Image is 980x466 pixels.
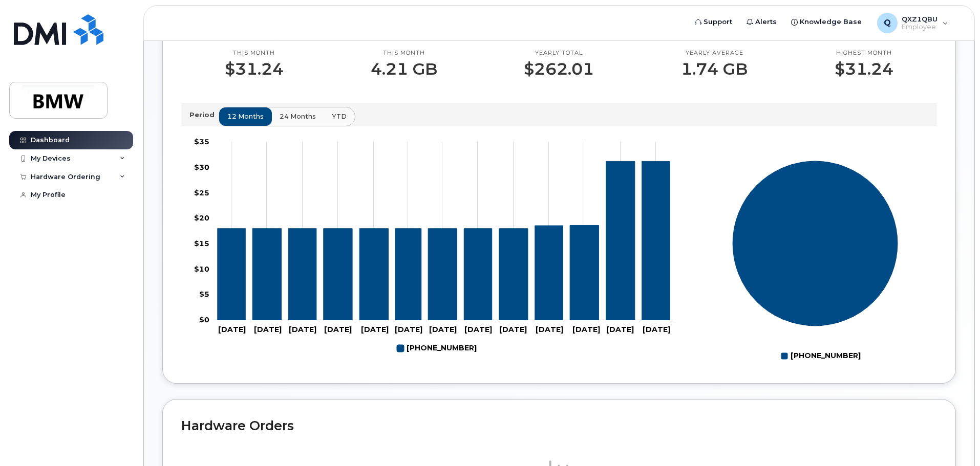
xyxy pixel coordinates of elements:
[429,325,457,334] tspan: [DATE]
[289,325,316,334] tspan: [DATE]
[935,421,972,458] iframe: Messenger Launcher
[397,340,477,357] g: Legend
[225,60,284,78] p: $31.24
[681,60,748,78] p: 1.74 GB
[199,315,209,324] tspan: $0
[902,15,938,23] span: QXZ1QBU
[681,49,748,57] p: Yearly average
[194,213,209,223] tspan: $20
[218,161,670,320] g: 864-905-2783
[704,17,732,27] span: Support
[194,137,209,146] tspan: $35
[395,325,422,334] tspan: [DATE]
[524,60,594,78] p: $262.01
[732,160,899,364] g: Chart
[361,325,389,334] tspan: [DATE]
[280,112,316,121] span: 24 months
[524,49,594,57] p: Yearly total
[194,162,209,171] tspan: $30
[254,325,282,334] tspan: [DATE]
[784,12,869,32] a: Knowledge Base
[194,188,209,197] tspan: $25
[218,325,246,334] tspan: [DATE]
[194,264,209,273] tspan: $10
[332,112,347,121] span: YTD
[464,325,492,334] tspan: [DATE]
[781,347,861,365] g: Legend
[902,23,938,31] span: Employee
[884,17,891,29] span: Q
[225,49,284,57] p: This month
[688,12,739,32] a: Support
[371,60,437,78] p: 4.21 GB
[739,12,784,32] a: Alerts
[324,325,352,334] tspan: [DATE]
[397,340,477,357] g: 864-905-2783
[835,60,893,78] p: $31.24
[643,325,670,334] tspan: [DATE]
[199,290,209,299] tspan: $5
[536,325,563,334] tspan: [DATE]
[499,325,527,334] tspan: [DATE]
[572,325,600,334] tspan: [DATE]
[371,49,437,57] p: This month
[870,13,955,33] div: QXZ1QBU
[800,17,862,27] span: Knowledge Base
[835,49,893,57] p: Highest month
[189,110,219,120] p: Period
[755,17,777,27] span: Alerts
[606,325,634,334] tspan: [DATE]
[194,137,673,357] g: Chart
[194,239,209,248] tspan: $15
[181,418,937,433] h2: Hardware Orders
[732,160,899,326] g: Series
